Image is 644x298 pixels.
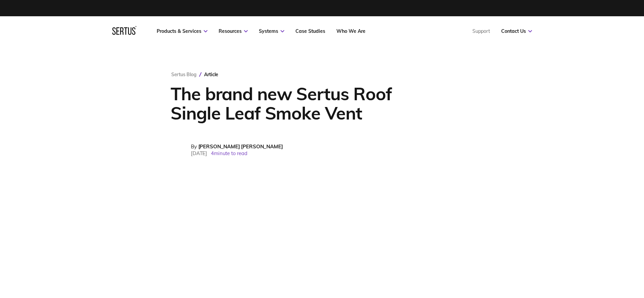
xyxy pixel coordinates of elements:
h1: The brand new Sertus Roof Single Leaf Smoke Vent [171,84,429,123]
a: Who We Are [336,28,365,34]
div: By [191,143,283,150]
span: [PERSON_NAME] [PERSON_NAME] [198,143,283,150]
a: Contact Us [501,28,532,34]
a: Resources [219,28,248,34]
a: Systems [259,28,284,34]
a: Case Studies [295,28,325,34]
a: Products & Services [157,28,207,34]
a: Support [472,28,490,34]
span: 4 minute to read [211,150,247,156]
a: Sertus Blog [171,71,197,78]
span: [DATE] [191,150,207,156]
